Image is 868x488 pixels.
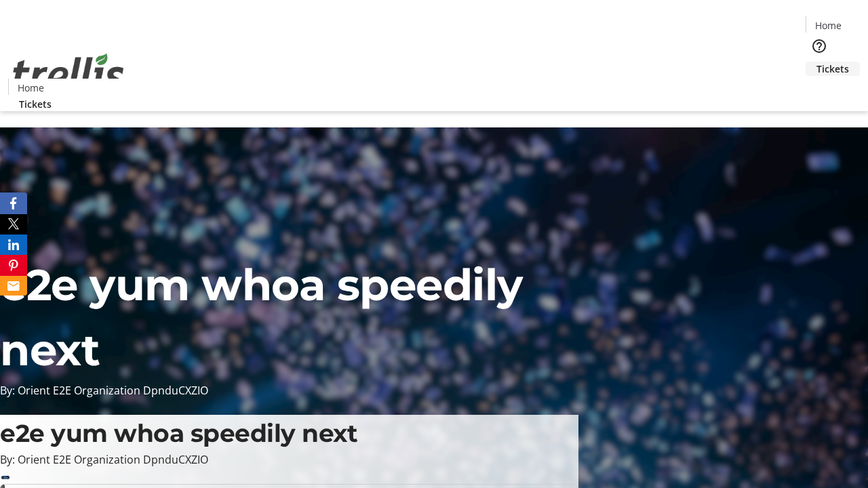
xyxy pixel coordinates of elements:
[8,97,62,111] a: Tickets
[816,62,849,76] span: Tickets
[9,81,52,95] a: Home
[19,97,52,111] span: Tickets
[8,39,129,106] img: Orient E2E Organization DpnduCXZIO's Logo
[806,18,850,33] a: Home
[806,33,833,60] button: Help
[806,76,833,103] button: Cart
[18,81,44,95] span: Home
[806,62,860,76] a: Tickets
[815,18,842,33] span: Home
